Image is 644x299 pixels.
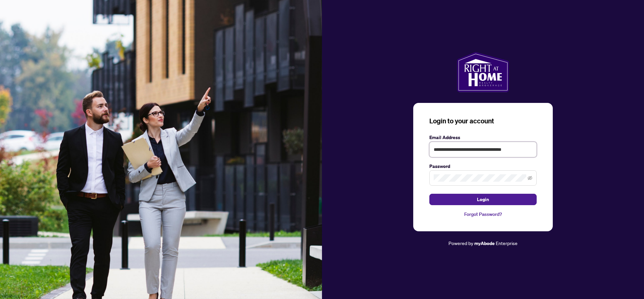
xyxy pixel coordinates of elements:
span: Enterprise [496,240,518,246]
img: ma-logo [457,52,509,92]
label: Email Address [429,134,537,141]
span: Login [477,194,489,205]
h3: Login to your account [429,116,537,126]
a: Forgot Password? [429,211,537,218]
label: Password [429,163,537,170]
span: eye-invisible [528,176,532,180]
span: Powered by [448,240,473,246]
button: Login [429,194,537,205]
a: myAbode [474,240,495,247]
